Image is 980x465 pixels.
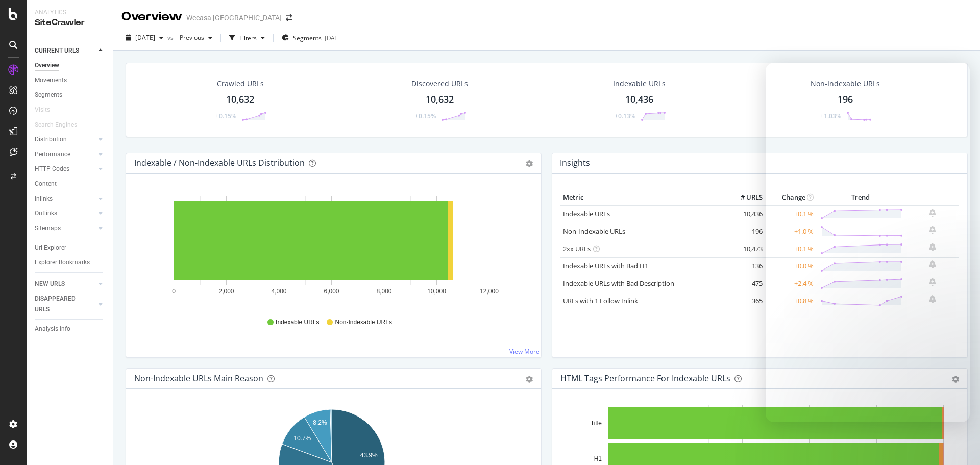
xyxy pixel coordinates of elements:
[286,14,292,21] div: arrow-right-arrow-left
[724,223,765,240] td: 196
[415,112,436,120] div: +0.15%
[765,275,816,292] td: +2.4 %
[218,288,234,295] text: 2,000
[35,119,87,130] a: Search Engines
[765,205,816,223] td: +0.1 %
[313,419,327,426] text: 8.2%
[765,257,816,275] td: +0.0 %
[134,190,529,308] div: A chart.
[35,60,106,71] a: Overview
[121,30,167,46] button: [DATE]
[591,420,602,427] text: Title
[176,33,204,42] span: Previous
[35,257,90,268] div: Explorer Bookmarks
[766,63,970,422] iframe: Intercom live chat
[176,30,216,46] button: Previous
[563,261,648,271] a: Indexable URLs with Bad H1
[35,324,70,334] div: Analysis Info
[560,373,730,383] div: HTML Tags Performance for Indexable URLs
[121,8,182,26] div: Overview
[376,288,391,295] text: 8,000
[35,17,105,29] div: SiteCrawler
[35,223,61,234] div: Sitemaps
[215,112,236,120] div: +0.15%
[35,134,95,145] a: Distribution
[625,93,653,106] div: 10,436
[427,288,446,295] text: 10,000
[35,293,86,315] div: DISAPPEARED URLS
[35,105,50,115] div: Visits
[765,223,816,240] td: +1.0 %
[35,90,106,101] a: Segments
[239,34,257,42] div: Filters
[172,288,176,295] text: 0
[35,208,95,219] a: Outlinks
[35,279,65,289] div: NEW URLS
[35,149,70,160] div: Performance
[35,45,95,56] a: CURRENT URLS
[411,79,468,89] div: Discovered URLs
[724,190,765,205] th: # URLS
[167,33,176,42] span: vs
[724,257,765,275] td: 136
[134,158,305,168] div: Indexable / Non-Indexable URLs Distribution
[134,373,263,383] div: Non-Indexable URLs Main Reason
[35,223,95,234] a: Sitemaps
[276,318,319,327] span: Indexable URLs
[186,13,282,23] div: Wecasa [GEOGRAPHIC_DATA]
[35,179,106,189] a: Content
[217,79,264,89] div: Crawled URLs
[563,296,638,305] a: URLs with 1 Follow Inlink
[35,279,95,289] a: NEW URLS
[278,30,347,46] button: Segments[DATE]
[35,75,106,86] a: Movements
[509,347,540,356] a: View More
[35,293,95,315] a: DISAPPEARED URLS
[526,376,533,383] div: gear
[35,242,106,253] a: Url Explorer
[765,190,816,205] th: Change
[293,34,322,42] span: Segments
[35,193,95,204] a: Inlinks
[613,79,666,89] div: Indexable URLs
[765,292,816,309] td: +0.8 %
[35,179,57,189] div: Content
[324,288,339,295] text: 6,000
[35,208,57,219] div: Outlinks
[724,292,765,309] td: 365
[325,34,343,42] div: [DATE]
[35,90,62,101] div: Segments
[563,209,610,218] a: Indexable URLs
[35,257,106,268] a: Explorer Bookmarks
[724,275,765,292] td: 475
[271,288,286,295] text: 4,000
[226,93,254,106] div: 10,632
[563,244,591,253] a: 2xx URLs
[426,93,454,106] div: 10,632
[35,242,66,253] div: Url Explorer
[35,149,95,160] a: Performance
[35,45,79,56] div: CURRENT URLS
[765,240,816,257] td: +0.1 %
[35,324,106,334] a: Analysis Info
[35,134,67,145] div: Distribution
[35,8,105,17] div: Analytics
[35,119,77,130] div: Search Engines
[560,190,724,205] th: Metric
[35,193,53,204] div: Inlinks
[35,164,69,175] div: HTTP Codes
[35,164,95,175] a: HTTP Codes
[35,105,60,115] a: Visits
[724,240,765,257] td: 10,473
[563,227,625,236] a: Non-Indexable URLs
[560,156,590,170] h4: Insights
[724,205,765,223] td: 10,436
[293,435,311,442] text: 10.7%
[480,288,499,295] text: 12,000
[945,430,970,455] iframe: Intercom live chat
[135,33,155,42] span: 2025 Aug. 31st
[563,279,674,288] a: Indexable URLs with Bad Description
[335,318,391,327] span: Non-Indexable URLs
[594,455,602,462] text: H1
[526,160,533,167] div: gear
